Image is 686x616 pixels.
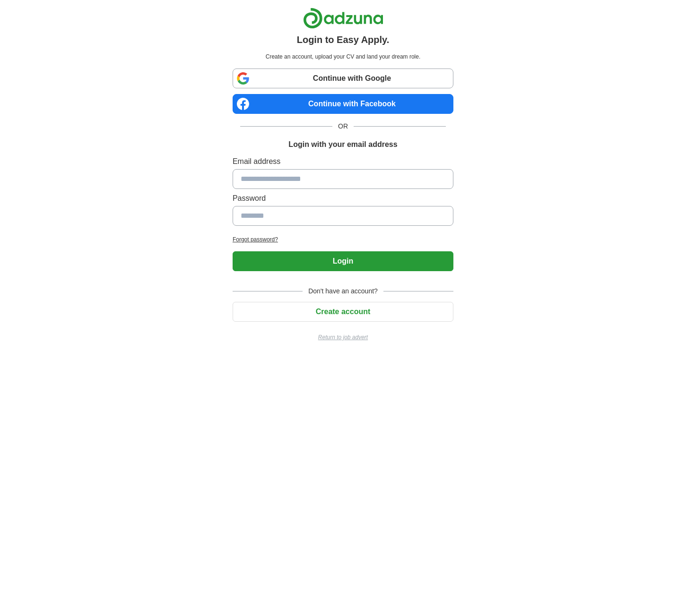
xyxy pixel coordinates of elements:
[233,193,453,204] label: Password
[233,302,453,322] button: Create account
[297,33,390,47] h1: Login to Easy Apply.
[233,156,453,167] label: Email address
[233,235,453,244] a: Forgot password?
[332,121,354,131] span: OR
[233,251,453,271] button: Login
[303,286,383,296] span: Don't have an account?
[288,139,397,150] h1: Login with your email address
[233,94,453,114] a: Continue with Facebook
[233,68,453,88] a: Continue with Google
[303,8,383,29] img: Adzuna logo
[233,333,453,342] a: Return to job advert
[233,308,453,316] a: Create account
[234,52,452,61] p: Create an account, upload your CV and land your dream role.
